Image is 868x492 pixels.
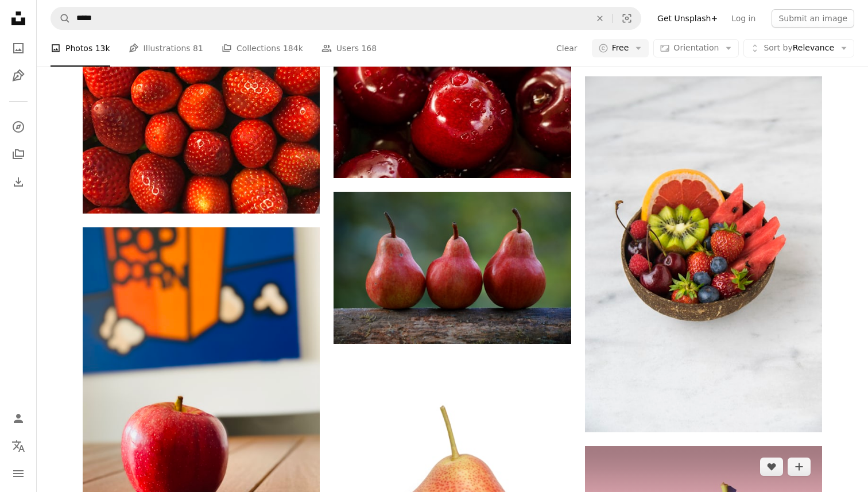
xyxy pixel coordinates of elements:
[334,262,571,273] a: three red pear fruits
[7,7,30,32] a: Home — Unsplash
[592,39,649,57] button: Free
[334,192,571,344] img: three red pear fruits
[361,42,377,55] span: 168
[585,249,822,259] a: assorted fruits
[7,171,30,193] a: Download History
[673,43,719,52] span: Orientation
[764,42,834,54] span: Relevance
[283,42,303,55] span: 184k
[334,20,571,178] img: closeup photography of red cherry
[7,462,30,485] button: Menu
[788,458,811,476] button: Add to Collection
[193,42,203,55] span: 81
[334,94,571,104] a: closeup photography of red cherry
[7,115,30,138] a: Explore
[321,30,377,67] a: Users 168
[51,7,71,29] button: Search Unsplash
[650,9,724,28] a: Get Unsplash+
[222,30,303,67] a: Collections 184k
[7,64,30,87] a: Illustrations
[772,9,854,28] button: Submit an image
[51,7,641,30] form: Find visuals sitewide
[743,39,854,57] button: Sort byRelevance
[613,7,641,29] button: Visual search
[7,37,30,60] a: Photos
[612,42,629,54] span: Free
[556,39,578,57] button: Clear
[585,76,822,432] img: assorted fruits
[724,9,762,28] a: Log in
[7,435,30,458] button: Language
[760,458,783,476] button: Like
[7,143,30,166] a: Collections
[83,381,320,391] a: red apple fruit on brown wooden table
[653,39,739,57] button: Orientation
[7,407,30,430] a: Log in / Sign up
[129,30,203,67] a: Illustrations 81
[587,7,613,29] button: Clear
[764,43,792,52] span: Sort by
